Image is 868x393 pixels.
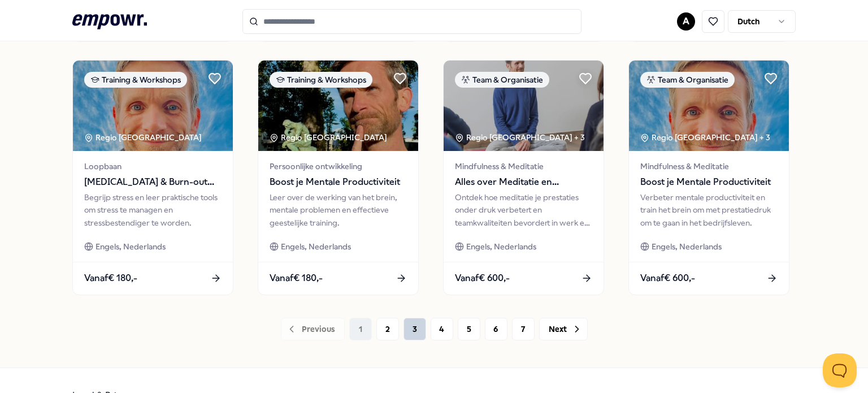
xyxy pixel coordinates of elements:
span: Engels, Nederlands [466,240,536,253]
div: Team & Organisatie [640,72,735,88]
span: Loopbaan [84,160,222,172]
button: 7 [512,318,535,340]
input: Search for products, categories or subcategories [242,9,581,34]
button: A [677,12,695,31]
button: 5 [458,318,480,340]
span: Vanaf € 180,- [84,271,137,286]
a: package imageTraining & WorkshopsRegio [GEOGRAPHIC_DATA] Loopbaan[MEDICAL_DATA] & Burn-out Preven... [72,60,233,295]
span: Alles over Meditatie en periodieke sessies [455,175,592,189]
span: Engels, Nederlands [652,240,722,253]
img: package image [258,61,418,151]
button: 4 [431,318,453,340]
a: package imageTraining & WorkshopsRegio [GEOGRAPHIC_DATA] Persoonlijke ontwikkelingBoost je Mental... [258,60,419,295]
span: Boost je Mentale Productiviteit [640,175,778,189]
span: Engels, Nederlands [96,240,166,253]
span: Mindfulness & Meditatie [640,160,778,172]
button: 6 [485,318,507,340]
span: Persoonlijke ontwikkeling [270,160,407,172]
a: package imageTeam & OrganisatieRegio [GEOGRAPHIC_DATA] + 3Mindfulness & MeditatieAlles over Medit... [443,60,604,295]
div: Begrijp stress en leer praktische tools om stress te managen en stressbestendiger te worden. [84,191,222,229]
img: package image [444,61,604,151]
div: Regio [GEOGRAPHIC_DATA] + 3 [455,131,585,144]
div: Regio [GEOGRAPHIC_DATA] [270,131,389,144]
button: Next [539,318,588,340]
div: Verbeter mentale productiviteit en train het brein om met prestatiedruk om te gaan in het bedrijf... [640,191,778,229]
button: 2 [376,318,399,340]
span: Engels, Nederlands [281,240,351,253]
div: Regio [GEOGRAPHIC_DATA] + 3 [640,131,770,144]
div: Training & Workshops [270,72,372,88]
div: Regio [GEOGRAPHIC_DATA] [84,131,203,144]
span: Boost je Mentale Productiviteit [270,175,407,189]
iframe: Help Scout Beacon - Open [823,353,857,387]
span: Mindfulness & Meditatie [455,160,592,172]
a: package imageTeam & OrganisatieRegio [GEOGRAPHIC_DATA] + 3Mindfulness & MeditatieBoost je Mentale... [628,60,789,295]
span: Vanaf € 600,- [455,271,510,286]
img: package image [73,61,233,151]
span: Vanaf € 180,- [270,271,323,286]
div: Ontdek hoe meditatie je prestaties onder druk verbetert en teamkwaliteiten bevordert in werk en l... [455,191,592,229]
div: Training & Workshops [84,72,187,88]
span: [MEDICAL_DATA] & Burn-out Preventie [84,175,222,189]
div: Team & Organisatie [455,72,549,88]
button: 3 [403,318,426,340]
img: package image [629,61,789,151]
span: Vanaf € 600,- [640,271,695,286]
div: Leer over de werking van het brein, mentale problemen en effectieve geestelijke training. [270,191,407,229]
